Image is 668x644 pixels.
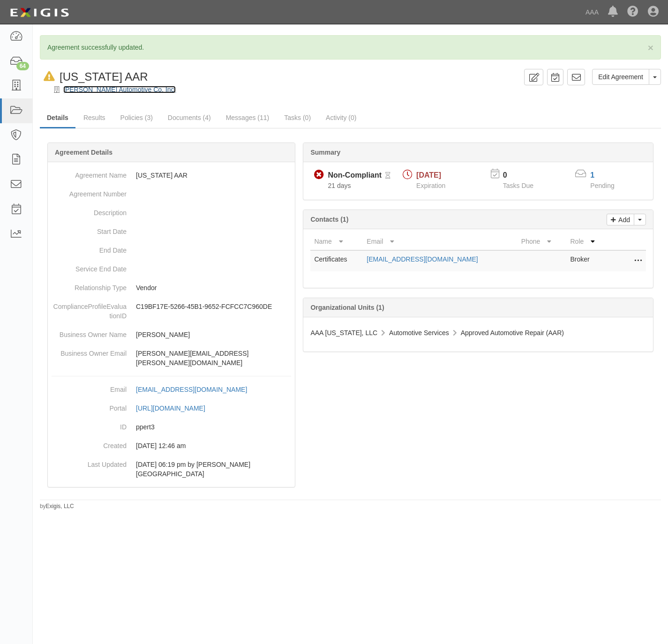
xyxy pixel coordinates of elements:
a: 1 [590,171,594,179]
i: Non-Compliant [314,170,324,180]
a: Policies (3) [113,108,160,127]
dt: Description [52,203,127,217]
img: logo-5460c22ac91f19d4615b14bd174203de0afe785f0fc80cf4dbbc73dc1793850b.png [7,4,72,21]
span: Pending [590,182,614,189]
a: Edit Agreement [592,69,649,85]
p: 0 [503,170,545,181]
th: Name [310,233,363,250]
p: Add [616,214,630,225]
div: Non-Compliant [328,170,382,181]
span: Tasks Due [503,182,533,189]
dd: [DATE] 12:46 am [52,436,291,455]
dt: Email [52,380,127,394]
a: [EMAIL_ADDRESS][DOMAIN_NAME] [136,386,257,393]
dt: ID [52,418,127,432]
b: Organizational Units (1) [310,304,384,311]
td: Certificates [310,250,363,271]
dt: Relationship Type [52,278,127,292]
th: Role [566,233,608,250]
a: [EMAIL_ADDRESS][DOMAIN_NAME] [367,255,478,263]
div: [EMAIL_ADDRESS][DOMAIN_NAME] [136,385,247,394]
dd: Vendor [52,278,291,297]
span: [US_STATE] AAR [60,70,148,83]
span: Expiration [416,182,445,189]
button: Close [648,43,653,52]
p: Agreement successfully updated. [47,43,653,52]
dt: Business Owner Email [52,344,127,358]
a: Details [40,108,75,128]
a: Add [607,214,634,225]
p: [PERSON_NAME] [136,330,291,339]
dt: Created [52,436,127,450]
a: Messages (11) [219,108,277,127]
b: Contacts (1) [310,216,348,223]
dt: Last Updated [52,455,127,469]
dt: Business Owner Name [52,325,127,339]
span: Since 09/01/2025 [328,182,351,189]
a: Results [76,108,113,127]
small: by [40,502,74,510]
dt: Start Date [52,222,127,236]
dt: Agreement Name [52,166,127,180]
th: Phone [518,233,567,250]
i: Pending Review [385,172,390,179]
a: [PERSON_NAME] Automotive Co, Inc. [63,86,176,93]
dt: Agreement Number [52,185,127,199]
span: × [648,42,653,53]
dt: Service End Date [52,260,127,274]
span: Approved Automotive Repair (AAR) [461,329,564,337]
span: [DATE] [416,171,441,179]
a: [URL][DOMAIN_NAME] [136,404,216,412]
b: Agreement Details [55,149,113,156]
i: In Default since 09/15/2025 [44,72,55,82]
div: 64 [16,62,29,70]
a: AAA [581,3,603,22]
p: [PERSON_NAME][EMAIL_ADDRESS][PERSON_NAME][DOMAIN_NAME] [136,349,291,367]
b: Summary [310,149,340,156]
a: Exigis, LLC [46,503,74,509]
i: Help Center - Complianz [627,7,638,18]
dd: [DATE] 06:19 pm by [PERSON_NAME][GEOGRAPHIC_DATA] [52,455,291,483]
dd: [US_STATE] AAR [52,166,291,185]
th: Email [363,233,517,250]
span: Automotive Services [389,329,449,337]
a: Documents (4) [161,108,218,127]
dt: End Date [52,241,127,255]
td: Broker [566,250,608,271]
a: Tasks (0) [277,108,318,127]
span: AAA [US_STATE], LLC [310,329,377,337]
div: Texas AAR [40,69,148,85]
dt: Portal [52,399,127,413]
dd: ppert3 [52,418,291,436]
dt: ComplianceProfileEvaluationID [52,297,127,321]
a: Activity (0) [319,108,363,127]
p: C19BF17E-5266-45B1-9652-FCFCC7C960DE [136,302,291,311]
